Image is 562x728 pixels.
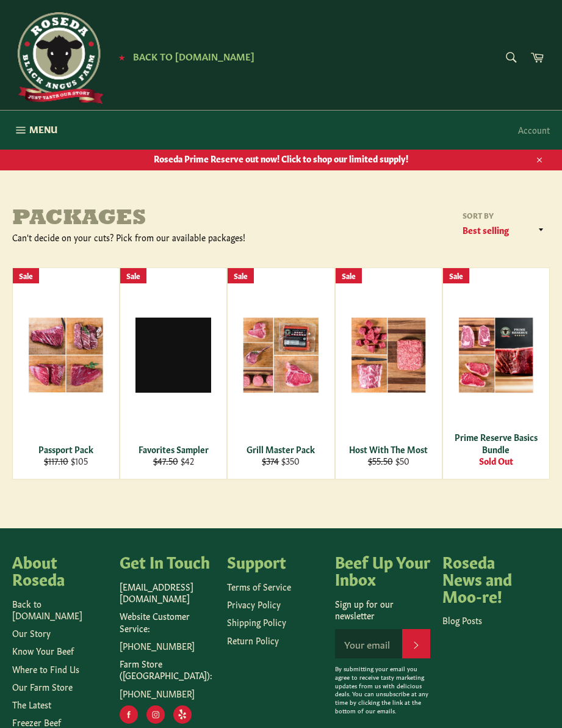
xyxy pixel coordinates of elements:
[12,644,74,657] a: Know Your Beef
[262,454,279,467] s: $374
[120,553,215,570] h4: Get In Touch
[368,454,393,467] s: $55.50
[120,610,215,634] p: Website Customer Service:
[153,454,178,467] s: $47.50
[118,52,125,62] span: ★
[12,597,82,621] a: Back to [DOMAIN_NAME]
[227,580,291,592] a: Terms of Service
[450,431,541,455] div: Prime Reserve Basics Bundle
[335,268,442,479] a: Host With The Most Host With The Most $55.50 $50
[12,716,61,728] a: Freezer Beef
[112,52,254,62] a: ★ Back to [DOMAIN_NAME]
[29,123,57,136] span: Menu
[12,680,73,693] a: Our Farm Store
[227,616,286,628] a: Shipping Policy
[336,268,362,283] div: Sale
[28,317,104,393] img: Passport Pack
[13,268,39,283] div: Sale
[12,207,281,231] h1: Packages
[335,629,402,658] input: Your email
[21,455,112,467] div: $105
[12,663,79,675] a: Where to Find Us
[120,639,195,652] a: [PHONE_NUMBER]
[351,317,427,393] img: Host With The Most
[128,443,219,455] div: Favorites Sampler
[12,698,51,710] a: The Latest
[343,455,434,467] div: $50
[120,687,195,699] a: [PHONE_NUMBER]
[44,454,68,467] s: $117.10
[227,598,281,610] a: Privacy Policy
[120,581,215,605] p: [EMAIL_ADDRESS][DOMAIN_NAME]
[12,231,281,243] div: Can't decide on your cuts? Pick from our available packages!
[120,658,215,682] p: Farm Store ([GEOGRAPHIC_DATA]):
[335,553,430,586] h4: Beef Up Your Inbox
[443,268,469,283] div: Sale
[227,268,334,479] a: Grill Master Pack Grill Master Pack $374 $350
[450,455,541,467] div: Sold Out
[458,210,550,220] label: Sort by
[12,627,51,639] a: Our Story
[442,268,550,479] a: Prime Reserve Basics Bundle Prime Reserve Basics Bundle Sold Out
[512,112,556,148] a: Account
[12,268,120,479] a: Passport Pack Passport Pack $117.10 $105
[120,268,146,283] div: Sale
[227,634,279,646] a: Return Policy
[228,268,254,283] div: Sale
[227,553,322,570] h4: Support
[442,553,538,603] h4: Roseda News and Moo-re!
[120,268,227,479] a: Favorites Sampler Favorites Sampler $47.50 $42
[236,455,326,467] div: $350
[442,614,482,626] a: Blog Posts
[12,553,107,586] h4: About Roseda
[133,49,254,62] span: Back to [DOMAIN_NAME]
[335,664,430,715] p: By submitting your email you agree to receive tasty marketing updates from us with delicious deal...
[12,12,104,104] img: Roseda Beef
[343,443,434,455] div: Host With The Most
[335,598,430,622] p: Sign up for our newsletter
[128,455,219,467] div: $42
[236,443,326,455] div: Grill Master Pack
[21,443,112,455] div: Passport Pack
[458,317,534,393] img: Prime Reserve Basics Bundle
[243,317,319,393] img: Grill Master Pack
